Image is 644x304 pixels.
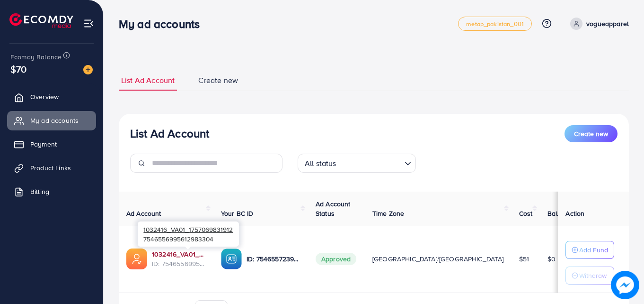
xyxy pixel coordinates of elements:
[316,253,356,265] span: Approved
[565,241,614,259] button: Add Fund
[565,267,614,285] button: Withdraw
[579,270,607,281] p: Withdraw
[586,18,629,29] p: vogueapparel
[198,75,238,86] span: Create new
[303,157,338,170] span: All status
[83,65,93,74] img: image
[565,125,618,142] button: Create new
[30,187,49,196] span: Billing
[10,52,62,62] span: Ecomdy Balance
[458,17,532,31] a: metap_pakistan_001
[547,209,573,218] span: Balance
[83,18,94,29] img: menu
[30,139,57,149] span: Payment
[519,209,533,218] span: Cost
[247,253,300,265] p: ID: 7546557239385948161
[126,209,161,218] span: Ad Account
[119,17,207,31] h3: My ad accounts
[121,75,175,86] span: List Ad Account
[30,163,71,173] span: Product Links
[614,274,636,296] img: image
[565,209,584,218] span: Action
[221,209,254,218] span: Your BC ID
[30,116,79,125] span: My ad accounts
[7,111,96,130] a: My ad accounts
[339,155,401,170] input: Search for option
[7,158,96,177] a: Product Links
[9,13,73,28] img: logo
[152,259,206,268] span: ID: 7546556995612983304
[579,244,608,256] p: Add Fund
[7,135,96,154] a: Payment
[138,221,239,247] div: 7546556995612983304
[372,254,504,264] span: [GEOGRAPHIC_DATA]/[GEOGRAPHIC_DATA]
[466,21,524,27] span: metap_pakistan_001
[547,254,556,264] span: $0
[143,225,233,234] span: 1032416_VA01_1757069831912
[130,127,209,140] h3: List Ad Account
[221,249,242,269] img: ic-ba-acc.ded83a64.svg
[7,182,96,201] a: Billing
[10,62,26,76] span: $70
[519,254,529,264] span: $51
[30,92,59,101] span: Overview
[372,209,404,218] span: Time Zone
[126,249,147,269] img: ic-ads-acc.e4c84228.svg
[316,199,351,218] span: Ad Account Status
[152,249,206,259] a: 1032416_VA01_1757069831912
[566,18,629,30] a: vogueapparel
[574,129,608,138] span: Create new
[298,154,416,173] div: Search for option
[7,87,96,106] a: Overview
